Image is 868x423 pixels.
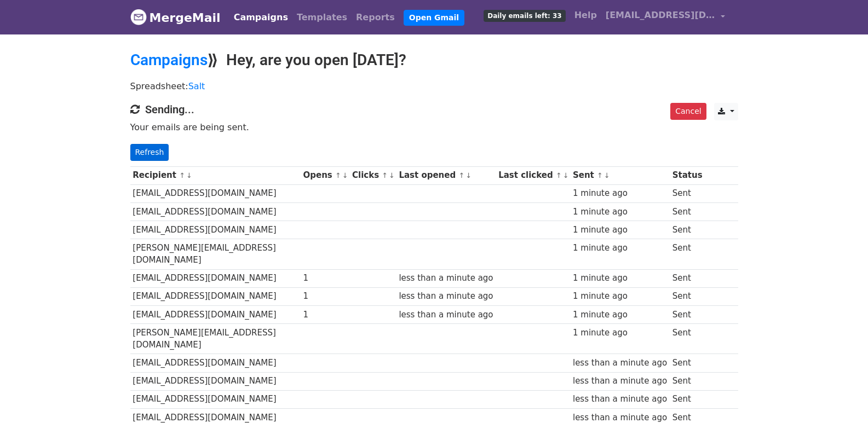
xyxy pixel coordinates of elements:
div: 1 minute ago [573,206,667,218]
div: 1 minute ago [573,224,667,236]
div: less than a minute ago [573,357,667,369]
th: Status [670,166,705,184]
td: [EMAIL_ADDRESS][DOMAIN_NAME] [130,305,301,323]
a: Campaigns [229,7,292,28]
div: 1 [303,309,347,321]
div: less than a minute ago [399,309,493,321]
td: Sent [670,184,705,202]
th: Clicks [349,166,396,184]
a: ↑ [382,171,388,179]
a: ↓ [604,171,610,179]
a: ↓ [389,171,395,179]
td: Sent [670,221,705,239]
td: Sent [670,390,705,408]
div: 1 minute ago [573,290,667,303]
div: 1 minute ago [573,309,667,321]
th: Sent [570,166,670,184]
div: 1 minute ago [573,242,667,254]
a: Salt [188,81,205,91]
div: 1 [303,290,347,303]
iframe: Chat Widget [813,370,868,423]
a: Help [570,4,601,26]
th: Last opened [396,166,496,184]
a: Refresh [130,144,169,161]
a: ↑ [179,171,185,179]
p: Spreadsheet: [130,80,738,92]
td: Sent [670,305,705,323]
td: Sent [670,287,705,305]
p: Your emails are being sent. [130,121,738,133]
div: 1 [303,272,347,285]
a: Reports [352,7,399,28]
a: Cancel [670,103,706,120]
a: ↓ [342,171,348,179]
th: Recipient [130,166,301,184]
span: [EMAIL_ADDRESS][DOMAIN_NAME] [606,9,715,22]
td: Sent [670,239,705,269]
a: Templates [292,7,352,28]
td: [EMAIL_ADDRESS][DOMAIN_NAME] [130,287,301,305]
td: Sent [670,354,705,372]
div: 1 minute ago [573,327,667,339]
a: Open Gmail [404,10,464,26]
td: [EMAIL_ADDRESS][DOMAIN_NAME] [130,184,301,202]
td: Sent [670,372,705,390]
td: [EMAIL_ADDRESS][DOMAIN_NAME] [130,202,301,221]
div: less than a minute ago [573,375,667,387]
div: 1 minute ago [573,187,667,200]
a: ↑ [458,171,464,179]
td: Sent [670,323,705,354]
div: less than a minute ago [573,393,667,405]
a: ↑ [597,171,603,179]
a: ↑ [556,171,562,179]
a: ↓ [563,171,569,179]
td: [EMAIL_ADDRESS][DOMAIN_NAME] [130,221,301,239]
td: [PERSON_NAME][EMAIL_ADDRESS][DOMAIN_NAME] [130,323,301,354]
img: MergeMail logo [130,9,147,25]
td: Sent [670,269,705,287]
td: [EMAIL_ADDRESS][DOMAIN_NAME] [130,372,301,390]
th: Opens [301,166,350,184]
div: 1 minute ago [573,272,667,285]
td: [EMAIL_ADDRESS][DOMAIN_NAME] [130,390,301,408]
td: [EMAIL_ADDRESS][DOMAIN_NAME] [130,354,301,372]
a: ↓ [465,171,472,179]
a: Daily emails left: 33 [479,4,570,26]
a: MergeMail [130,6,221,29]
h2: ⟫ Hey, are you open [DATE]? [130,51,738,69]
td: [PERSON_NAME][EMAIL_ADDRESS][DOMAIN_NAME] [130,239,301,269]
td: Sent [670,202,705,221]
td: [EMAIL_ADDRESS][DOMAIN_NAME] [130,269,301,287]
a: [EMAIL_ADDRESS][DOMAIN_NAME] [601,4,729,30]
th: Last clicked [496,166,570,184]
div: less than a minute ago [399,272,493,285]
a: Campaigns [130,51,208,69]
a: ↓ [186,171,192,179]
a: ↑ [335,171,341,179]
h4: Sending... [130,103,738,116]
span: Daily emails left: 33 [484,10,565,22]
div: less than a minute ago [399,290,493,303]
